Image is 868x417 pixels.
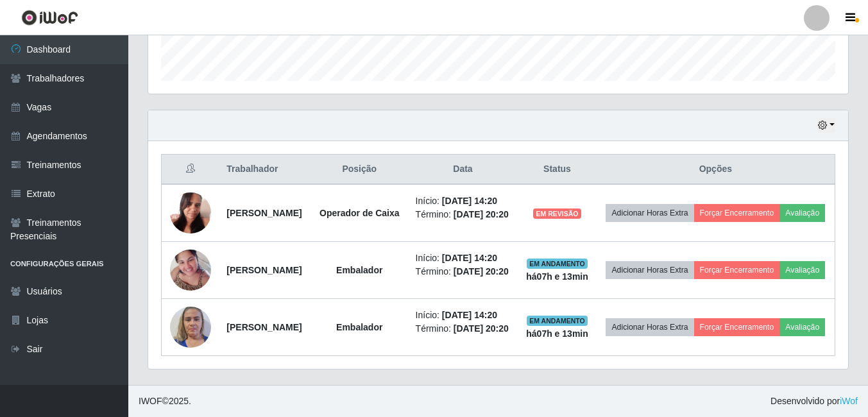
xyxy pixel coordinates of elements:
time: [DATE] 20:20 [454,209,509,219]
button: Avaliação [779,204,825,222]
strong: [PERSON_NAME] [226,208,302,218]
time: [DATE] 14:20 [442,196,497,206]
img: 1729599385947.jpeg [170,243,211,297]
span: Desenvolvido por [770,395,858,408]
button: Avaliação [779,318,825,336]
img: 1749323828428.jpeg [170,185,211,240]
strong: Operador de Caixa [319,208,400,218]
li: Início: [416,251,511,265]
strong: Embalador [336,322,382,332]
time: [DATE] 20:20 [454,266,509,277]
span: © 2025 . [139,395,191,408]
strong: há 07 h e 13 min [526,328,588,339]
button: Adicionar Horas Extra [606,204,694,222]
button: Forçar Encerramento [694,318,780,336]
strong: há 07 h e 13 min [526,271,588,282]
span: EM ANDAMENTO [527,316,588,326]
th: Status [518,155,596,185]
th: Data [408,155,518,185]
li: Início: [416,309,511,322]
a: iWof [840,396,858,406]
button: Forçar Encerramento [694,204,780,222]
strong: Embalador [336,265,382,275]
strong: [PERSON_NAME] [226,322,302,332]
th: Trabalhador [219,155,311,185]
span: EM REVISÃO [533,208,581,219]
li: Término: [416,208,511,221]
th: Opções [597,155,835,185]
span: EM ANDAMENTO [527,259,588,269]
th: Posição [311,155,408,185]
li: Início: [416,194,511,208]
button: Avaliação [779,261,825,279]
img: CoreUI Logo [21,10,78,26]
li: Término: [416,265,511,278]
span: IWOF [139,396,162,406]
li: Término: [416,322,511,336]
button: Forçar Encerramento [694,261,780,279]
time: [DATE] 14:20 [442,253,497,263]
time: [DATE] 20:20 [454,323,509,334]
button: Adicionar Horas Extra [606,261,694,279]
button: Adicionar Horas Extra [606,318,694,336]
strong: [PERSON_NAME] [226,265,302,275]
img: 1752868236583.jpeg [170,300,211,354]
time: [DATE] 14:20 [442,310,497,320]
